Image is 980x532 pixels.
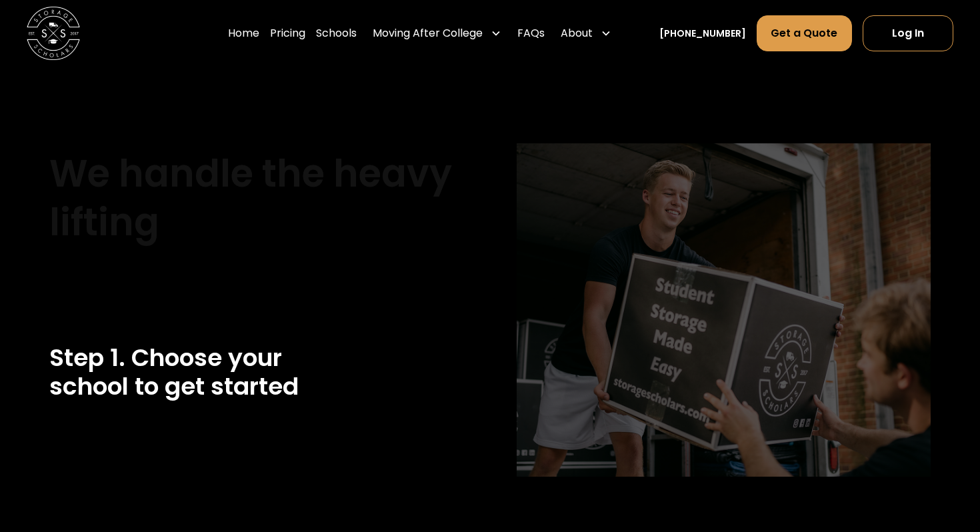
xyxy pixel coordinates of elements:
[757,15,851,51] a: Get a Quote
[49,343,463,401] h2: Step 1. Choose your school to get started
[863,15,953,51] a: Log In
[27,7,80,60] a: home
[49,149,463,247] h1: We handle the heavy lifting
[367,15,507,52] div: Moving After College
[27,7,80,60] img: Storage Scholars main logo
[373,25,483,41] div: Moving After College
[517,15,545,52] a: FAQs
[316,15,357,52] a: Schools
[228,15,259,52] a: Home
[555,15,617,52] div: About
[517,143,931,488] img: storage scholar
[561,25,593,41] div: About
[659,27,746,41] a: [PHONE_NUMBER]
[270,15,305,52] a: Pricing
